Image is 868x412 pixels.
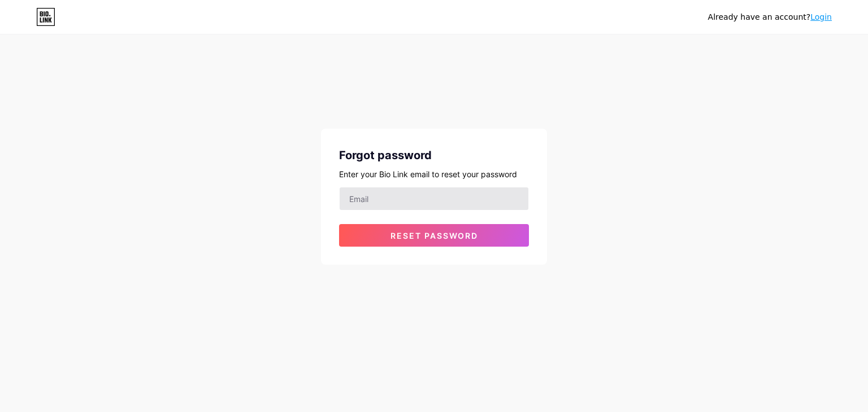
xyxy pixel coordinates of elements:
div: Already have an account? [708,11,832,23]
button: Reset password [339,224,529,247]
div: Forgot password [339,147,529,164]
div: Enter your Bio Link email to reset your password [339,168,529,180]
input: Email [340,187,528,210]
span: Reset password [390,231,478,240]
a: Login [810,12,832,21]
